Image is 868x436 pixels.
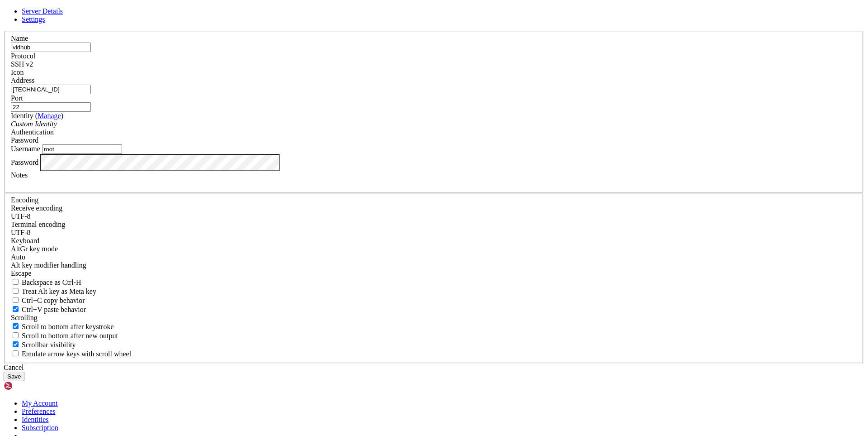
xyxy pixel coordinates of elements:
span: Escape [11,269,31,277]
span: Treat Alt key as Meta key [22,287,96,295]
div: Cancel [4,364,864,372]
label: Whether the Alt key acts as a Meta key or as a distinct Alt key. [11,287,96,295]
input: Emulate arrow keys with scroll wheel [13,350,19,356]
input: Host Name or IP [11,85,91,94]
span: Ctrl+V paste behavior [22,306,86,313]
span: SSH v2 [11,60,33,68]
label: Set the expected encoding for data received from the host. If the encodings do not match, visual ... [11,204,62,212]
i: Custom Identity [11,120,57,128]
input: Treat Alt key as Meta key [13,288,19,294]
span: ( ) [35,112,63,120]
div: UTF-8 [11,229,857,237]
input: Ctrl+V paste behavior [13,306,19,312]
input: Scroll to bottom after new output [13,332,19,338]
label: Whether to scroll to the bottom on any keystroke. [11,323,114,331]
label: Encoding [11,196,38,204]
input: Port Number [11,102,91,112]
span: Backspace as Ctrl-H [22,278,81,286]
input: Backspace as Ctrl-H [13,279,19,285]
label: Password [11,158,38,166]
label: Icon [11,68,24,76]
label: Identity [11,112,63,120]
input: Login Username [42,144,122,154]
label: Port [11,94,23,102]
label: Address [11,77,34,84]
div: Password [11,136,857,144]
button: Save [4,372,24,381]
a: Server Details [22,7,63,15]
a: Subscription [22,424,58,431]
a: My Account [22,399,58,407]
span: Scrollbar visibility [22,341,76,349]
div: Auto [11,253,857,261]
span: UTF-8 [11,212,31,220]
label: Protocol [11,52,35,60]
a: Manage [38,112,61,120]
label: Controls how the Alt key is handled. Escape: Send an ESC prefix. 8-Bit: Add 128 to the typed char... [11,261,86,269]
label: Keyboard [11,237,39,244]
a: Identities [22,416,49,423]
label: Set the expected encoding for data received from the host. If the encodings do not match, visual ... [11,245,58,253]
span: Emulate arrow keys with scroll wheel [22,350,131,358]
a: Preferences [22,407,56,415]
span: Scroll to bottom after keystroke [22,323,114,331]
label: Ctrl+V pastes if true, sends ^V to host if false. Ctrl+Shift+V sends ^V to host if true, pastes i... [11,306,86,313]
label: Username [11,145,40,153]
div: UTF-8 [11,212,857,220]
span: Auto [11,253,25,261]
label: Scrolling [11,314,38,321]
input: Scrollbar visibility [13,341,19,347]
span: Ctrl+C copy behavior [22,297,85,304]
a: Settings [22,15,45,23]
label: Notes [11,171,28,179]
label: The vertical scrollbar mode. [11,341,76,349]
input: Server Name [11,43,91,52]
label: When using the alternative screen buffer, and DECCKM (Application Cursor Keys) is active, mouse w... [11,350,131,358]
span: Scroll to bottom after new output [22,332,118,340]
div: Custom Identity [11,120,857,128]
input: Ctrl+C copy behavior [13,297,19,303]
span: UTF-8 [11,229,31,236]
label: Authentication [11,128,54,136]
img: Shellngn [4,381,56,390]
label: Name [11,34,28,42]
div: Escape [11,269,857,278]
span: Password [11,136,38,144]
label: The default terminal encoding. ISO-2022 enables character map translations (like graphics maps). ... [11,220,65,228]
input: Scroll to bottom after keystroke [13,323,19,329]
label: If true, the backspace should send BS ('\x08', aka ^H). Otherwise the backspace key should send '... [11,278,81,286]
div: SSH v2 [11,60,857,68]
label: Ctrl-C copies if true, send ^C to host if false. Ctrl-Shift-C sends ^C to host if true, copies if... [11,297,85,304]
label: Scroll to bottom after new output. [11,332,118,340]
